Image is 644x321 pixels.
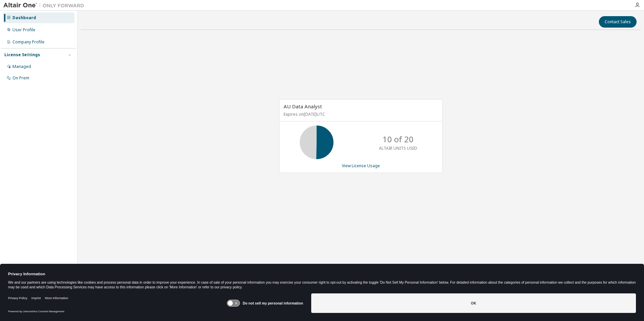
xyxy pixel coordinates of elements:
a: View License Usage [342,163,380,169]
p: Expires on [DATE] UTC [284,111,437,117]
span: AU Data Analyst [284,103,322,110]
button: Contact Sales [599,16,637,28]
p: 10 of 20 [383,134,414,145]
div: Company Profile [12,39,44,45]
div: Dashboard [12,15,36,21]
div: On Prem [12,75,29,81]
div: User Profile [12,27,35,33]
img: Altair One [3,2,88,9]
p: ALTAIR UNITS USED [379,145,417,151]
div: Managed [12,64,31,69]
div: License Settings [4,52,40,58]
